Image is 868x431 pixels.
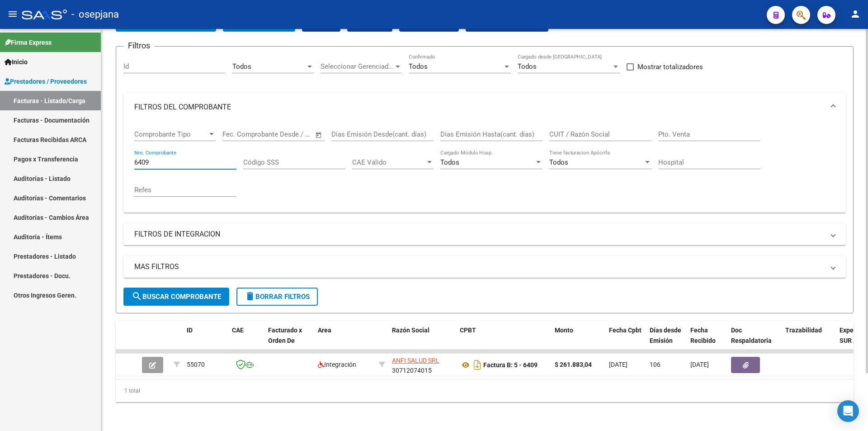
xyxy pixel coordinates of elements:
span: Fecha Recibido [690,327,716,344]
span: Todos [409,62,428,71]
span: CAE Válido [352,158,425,166]
strong: $ 261.883,04 [555,361,592,368]
datatable-header-cell: Fecha Cpbt [605,321,646,360]
mat-icon: menu [7,9,18,19]
span: Firma Express [5,38,52,47]
mat-panel-title: MAS FILTROS [134,262,824,272]
span: Mostrar totalizadores [637,62,703,72]
datatable-header-cell: CPBT [456,321,551,360]
datatable-header-cell: Area [314,321,375,360]
span: Integración [318,361,356,368]
span: 55070 [187,361,205,368]
datatable-header-cell: CAE [228,321,264,360]
span: Todos [232,62,251,71]
span: Todos [440,158,459,166]
mat-icon: search [132,291,142,302]
input: Fecha inicio [222,130,259,138]
span: Fecha Cpbt [609,327,642,334]
datatable-header-cell: Fecha Recibido [687,321,727,360]
datatable-header-cell: Doc Respaldatoria [727,321,782,360]
span: 106 [650,361,660,368]
mat-expansion-panel-header: FILTROS DEL COMPROBANTE [123,93,846,122]
div: FILTROS DEL COMPROBANTE [123,122,846,213]
div: Open Intercom Messenger [837,400,859,422]
span: Comprobante Tipo [134,130,208,138]
mat-expansion-panel-header: MAS FILTROS [123,256,846,278]
datatable-header-cell: ID [183,321,228,360]
mat-icon: delete [245,291,255,302]
span: Area [318,327,331,334]
datatable-header-cell: Días desde Emisión [646,321,687,360]
span: Doc Respaldatoria [731,327,772,344]
datatable-header-cell: Trazabilidad [782,321,836,360]
mat-icon: person [850,9,861,19]
i: Descargar documento [472,358,483,372]
mat-panel-title: FILTROS DE INTEGRACION [134,229,824,239]
div: 1 total [116,379,854,402]
datatable-header-cell: Facturado x Orden De [264,321,314,360]
span: [DATE] [609,361,627,368]
span: ID [187,327,193,334]
span: Facturado x Orden De [268,327,302,344]
mat-panel-title: FILTROS DEL COMPROBANTE [134,102,824,112]
button: Open calendar [314,130,324,140]
strong: Factura B: 5 - 6409 [483,361,538,369]
button: Buscar Comprobante [123,288,229,306]
button: Borrar Filtros [236,288,318,306]
span: Seleccionar Gerenciador [321,62,394,71]
span: [DATE] [690,361,709,368]
span: Trazabilidad [785,327,822,334]
span: Inicio [5,57,28,67]
span: Buscar Comprobante [132,293,221,301]
span: ANFI SALUD SRL [392,357,439,364]
span: Monto [555,327,573,334]
span: CPBT [460,327,476,334]
input: Fecha fin [267,130,311,138]
span: Prestadores / Proveedores [5,76,87,86]
mat-expansion-panel-header: FILTROS DE INTEGRACION [123,223,846,245]
span: Borrar Filtros [245,293,310,301]
datatable-header-cell: Monto [551,321,605,360]
span: Razón Social [392,327,429,334]
span: Todos [518,62,537,71]
span: Todos [549,158,568,166]
div: 30712074015 [392,355,453,374]
span: Días desde Emisión [650,327,681,344]
span: CAE [232,327,244,334]
h3: Filtros [123,39,155,52]
datatable-header-cell: Razón Social [388,321,456,360]
span: - osepjana [71,5,119,24]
